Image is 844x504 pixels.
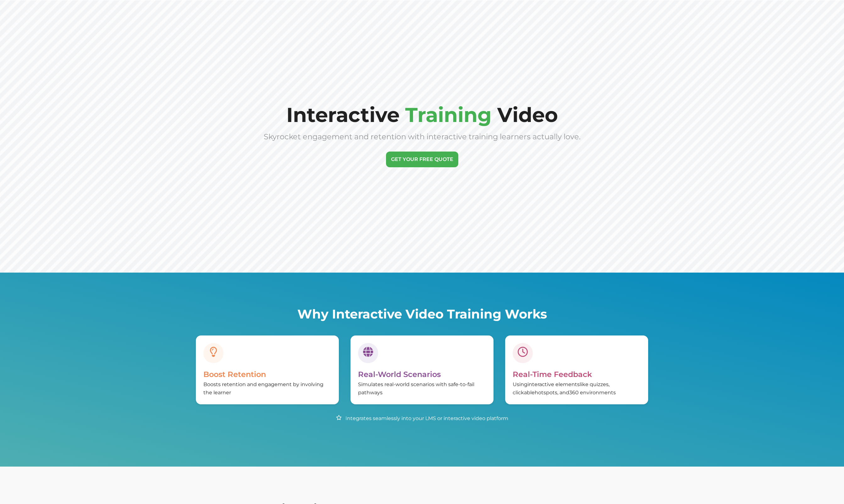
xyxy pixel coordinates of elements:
span: Video [497,102,558,127]
span: Training [405,102,492,127]
span: 360 environments [569,390,616,396]
span: Skyrocket engagement and retention with interactive training learners actually love. [264,132,581,141]
span: Real-World Scenarios [358,370,441,379]
span: Interactive [286,102,400,127]
a: GET YOUR FREE QUOTE [386,152,458,167]
span: Integrates seamlessly into your LMS or interactive vid [345,415,479,421]
span: like quizzes, clickable [513,381,610,396]
span: Using [513,381,527,387]
span: eo platform [479,415,508,421]
span: interactive elements [527,381,580,387]
span: Simulates real-world scenarios with safe-to-fail pathways [358,381,474,396]
span: hotspots, and [535,390,569,396]
span: Boost Retention [203,370,266,379]
span: Real-Time Feedback [513,370,592,379]
span: Boosts retention and engagement by involving the learner [203,381,323,396]
span: Why Interactive Video Training Works [297,306,547,322]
